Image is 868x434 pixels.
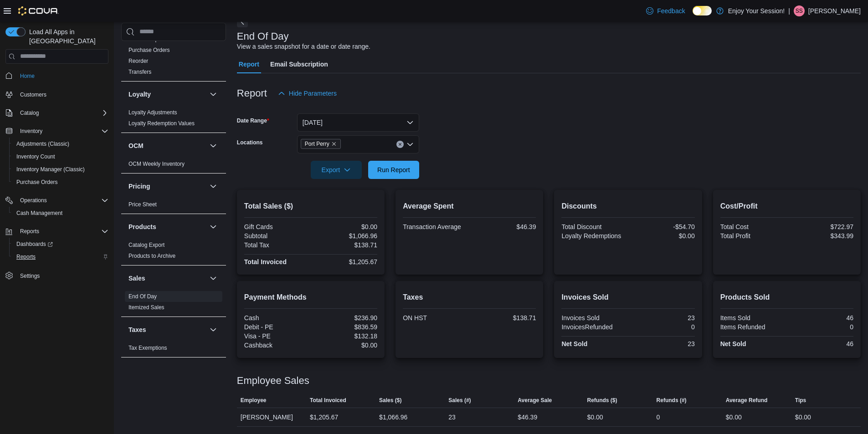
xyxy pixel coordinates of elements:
div: Transaction Average [403,223,467,230]
span: Inventory Manager (Classic) [16,166,85,173]
h3: Employee Sales [237,375,309,386]
div: $0.00 [313,342,377,349]
div: 23 [448,412,456,423]
div: 23 [630,340,695,347]
button: Hide Parameters [274,84,340,102]
div: $836.59 [313,323,377,331]
button: Settings [2,269,112,282]
button: Operations [2,194,112,207]
a: Itemized Sales [128,304,164,311]
span: Adjustments (Classic) [16,140,69,148]
div: Gift Cards [244,223,309,230]
div: Total Tax [244,241,309,249]
button: Catalog [16,107,42,118]
div: $0.00 [587,412,603,423]
button: Inventory Count [9,150,112,163]
h2: Taxes [403,292,536,303]
button: Loyalty [208,89,219,100]
span: Reports [16,253,36,260]
span: Port Perry [301,139,341,149]
div: 0 [630,323,695,331]
button: Pricing [128,182,206,191]
h2: Average Spent [403,201,536,212]
button: Sales [128,274,206,283]
span: Load All Apps in [GEOGRAPHIC_DATA] [26,27,108,46]
a: Inventory Count [13,151,59,162]
span: Inventory Manager (Classic) [13,164,108,175]
span: Dark Mode [693,15,693,16]
h2: Cost/Profit [720,201,853,212]
h3: Products [128,222,156,231]
input: Dark Mode [693,6,712,15]
span: Refunds ($) [587,397,617,404]
span: Inventory Count [16,153,55,160]
button: Inventory Manager (Classic) [9,163,112,176]
span: Home [16,70,108,82]
img: Cova [18,6,59,15]
span: Refunds (#) [657,397,687,404]
button: Remove Port Perry from selection in this group [331,141,337,147]
button: Home [2,69,112,82]
button: Taxes [208,324,219,335]
h3: Sales [128,274,145,283]
label: Locations [237,139,263,146]
div: Sabrina Shaw [794,5,805,16]
div: Total Profit [720,232,785,240]
div: $138.71 [471,314,536,322]
div: Total Cost [720,223,785,230]
div: Cashback [244,342,309,349]
div: Products [121,240,226,265]
button: Cash Management [9,207,112,220]
div: -$54.70 [630,223,695,230]
h2: Discounts [561,201,694,212]
div: OCM [121,158,226,173]
nav: Complex example [5,66,108,306]
a: Dashboards [13,239,56,250]
button: Inventory [16,126,46,137]
div: Taxes [121,342,226,357]
button: Products [128,222,206,231]
div: InvoicesRefunded [561,323,626,331]
a: Tax Exemptions [128,345,167,351]
a: Home [16,71,38,82]
span: Dashboards [13,239,108,250]
p: Enjoy Your Session! [728,5,785,16]
div: $236.90 [313,314,377,322]
h2: Invoices Sold [561,292,694,303]
a: Dashboards [9,238,112,250]
div: $1,205.67 [310,412,338,423]
a: Inventory Manager (Classic) [13,164,88,175]
a: Purchase Orders [128,47,170,53]
div: Sales [121,291,226,317]
h2: Payment Methods [244,292,377,303]
button: Loyalty [128,90,206,99]
span: Customers [20,91,46,98]
span: Average Sale [518,397,552,404]
span: Reports [13,251,108,262]
div: $1,205.67 [313,258,377,266]
button: Taxes [128,325,206,334]
span: Cash Management [13,208,108,219]
button: Reports [9,250,112,263]
span: Customers [16,89,108,100]
span: SS [796,5,803,16]
div: $1,066.96 [313,232,377,240]
a: Purchase Orders [13,177,62,188]
span: Report [239,55,259,73]
span: Inventory [16,126,108,137]
div: 23 [630,314,695,322]
div: $0.00 [726,412,742,423]
button: [DATE] [297,113,419,132]
div: Items Refunded [720,323,785,331]
span: Cash Management [16,209,62,217]
strong: Total Invoiced [244,258,287,266]
button: OCM [128,141,206,150]
a: Transfers [128,69,151,75]
span: Dashboards [16,240,53,248]
div: [PERSON_NAME] [237,408,306,426]
div: Subtotal [244,232,309,240]
span: Port Perry [305,139,329,148]
span: OCM Weekly Inventory [128,160,185,168]
div: $132.18 [313,332,377,340]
